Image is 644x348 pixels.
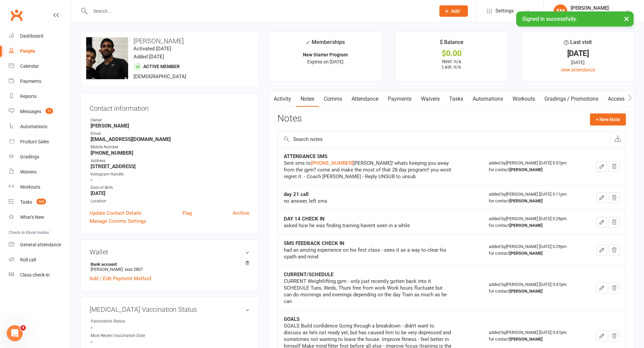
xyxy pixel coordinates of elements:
p: Next: n/a Last: n/a [401,59,502,69]
span: Expires on [DATE] [307,59,343,64]
a: [PHONE_NUMBER] [311,160,353,166]
div: $ Balance [440,38,464,50]
div: added by [PERSON_NAME] [DATE] 5:37pm [489,160,579,173]
div: added by [PERSON_NAME] [DATE] 3:47pm [489,281,579,295]
a: General attendance kiosk mode [9,237,71,252]
div: added by [PERSON_NAME] [DATE] 5:11pm [489,191,579,204]
span: 11 [46,108,53,114]
li: [PERSON_NAME] [90,261,250,273]
input: Search notes [278,131,610,147]
span: 4 [20,325,26,331]
div: for contact [489,288,579,295]
div: for contact [489,166,579,173]
div: [DATE] [528,50,628,57]
div: [PERSON_NAME] [571,5,625,11]
strong: - [91,177,250,183]
div: Most Recent Vaccination Date [91,333,146,339]
time: Added [DATE] [133,54,164,60]
i: ✓ [306,39,310,46]
strong: [PERSON_NAME] [509,289,543,294]
h3: Notes [277,113,302,126]
div: Automations [20,124,47,129]
strong: [DATE] [91,190,250,196]
strong: Bank account [91,262,246,267]
div: EM [554,4,567,18]
a: Reports [9,89,71,104]
span: [DEMOGRAPHIC_DATA] [133,73,186,80]
span: xxxx 2807 [124,267,143,272]
a: Payments [383,91,416,107]
strong: ATTENDANCE SMS [284,153,327,159]
div: Date of Birth [91,185,250,191]
a: Gradings / Promotions [540,91,603,107]
a: Workouts [508,91,540,107]
strong: - [91,325,250,331]
div: added by [PERSON_NAME] [DATE] 5:29pm [489,243,579,257]
strong: GOALS [284,316,300,322]
button: + New Note [590,113,626,126]
h3: Contact information [90,102,250,112]
div: Calendar [20,63,39,69]
div: for contact [489,222,579,229]
strong: day 21 call [284,191,309,197]
div: had an amzing experience on his first class - sees it as a way to clear his opath and mind [284,247,451,260]
strong: SMS FEEDBACK CHECK IN [284,240,344,246]
div: Owner [91,117,250,123]
div: Payments [20,79,41,84]
div: Waivers [20,169,37,175]
a: Payments [9,74,71,89]
div: added by [PERSON_NAME] [DATE] 3:47pm [489,329,579,343]
div: no answer, left sms [284,198,451,204]
div: Gradings [20,154,39,159]
a: Activity [269,91,296,107]
strong: [PERSON_NAME] [509,167,543,172]
a: Clubworx [8,7,25,23]
strong: [PERSON_NAME] [509,223,543,228]
div: People [20,48,35,54]
a: Workouts [9,180,71,195]
a: Flag [182,209,192,217]
strong: [PERSON_NAME] [91,123,250,129]
button: × [621,11,633,26]
div: General attendance [20,242,61,247]
div: Last visit [564,38,592,50]
div: Address [91,158,250,164]
a: Messages 11 [9,104,71,119]
div: for contact [489,336,579,343]
a: Tasks 162 [9,195,71,210]
span: Settings [495,3,514,18]
strong: DAY 14 CHECK IN [284,216,325,222]
a: Archive [233,209,250,217]
div: Reports [20,94,37,99]
div: for contact [489,198,579,204]
h3: Wallet [90,248,250,256]
a: Waivers [416,91,444,107]
div: Champions Gym Highgate [571,11,625,17]
div: Dashboard [20,33,43,39]
div: Memberships [306,38,345,50]
iframe: Intercom live chat [7,325,23,341]
span: Signed in successfully. [522,16,577,22]
img: image1752664607.png [86,37,128,79]
strong: [PERSON_NAME] [509,337,543,342]
strong: CURRENT/SCHEDULE [284,271,333,278]
span: 162 [37,199,46,204]
a: view attendance [561,67,595,72]
button: Add [439,5,468,17]
div: Sent sms to [PERSON_NAME]! whats keeping you away from the gym? come and make the most of that 28... [284,160,451,180]
div: $0.00 [401,50,502,57]
a: Class kiosk mode [9,267,71,283]
div: Instagram Handle [91,171,250,178]
div: Mobile Number [91,144,250,150]
a: Automations [9,119,71,134]
a: Comms [319,91,347,107]
span: Active member [143,64,180,69]
input: Search... [88,6,431,16]
a: What's New [9,210,71,225]
div: What's New [20,214,44,220]
div: Vaccination Status [91,318,146,325]
a: Calendar [9,59,71,74]
div: Email [91,131,250,137]
div: Location [91,198,250,204]
a: Add / Edit Payment Method [90,275,151,283]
